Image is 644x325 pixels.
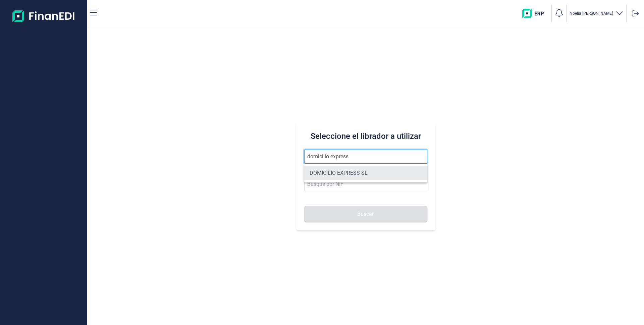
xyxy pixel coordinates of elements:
[304,166,427,180] li: DOMICILIO EXPRESS SL
[570,9,624,18] button: Noelia [PERSON_NAME]
[357,211,374,216] span: Buscar
[304,150,427,164] input: Seleccione la razón social
[570,11,613,16] p: Noelia [PERSON_NAME]
[522,9,549,18] img: erp
[304,206,427,222] button: Buscar
[304,177,427,191] input: Busque por NIF
[304,131,427,142] h3: Seleccione el librador a utilizar
[12,5,75,27] img: Logo de aplicación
